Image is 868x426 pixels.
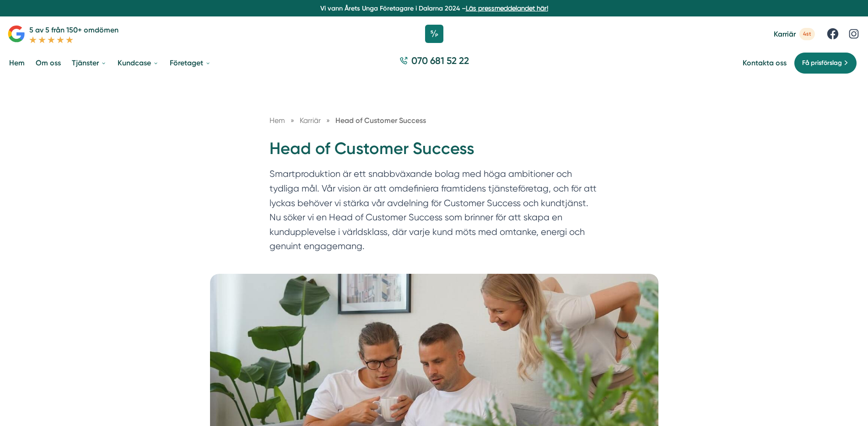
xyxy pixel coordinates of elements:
[270,138,599,167] h1: Head of Customer Success
[794,52,857,74] a: Få prisförslag
[326,115,330,126] span: »
[270,116,285,125] a: Hem
[291,115,294,126] span: »
[116,51,161,75] a: Kundcase
[270,167,599,258] p: Smartproduktion är ett snabbväxande bolag med höga ambitioner och tydliga mål. Vår vision är att ...
[70,51,108,75] a: Tjänster
[270,115,599,126] nav: Breadcrumb
[7,51,27,75] a: Hem
[4,4,864,13] p: Vi vann Årets Unga Företagare i Dalarna 2024 –
[396,54,473,72] a: 070 681 52 22
[34,51,63,75] a: Om oss
[300,116,323,125] a: Karriär
[300,116,321,125] span: Karriär
[743,59,787,67] a: Kontakta oss
[799,28,815,40] span: 4st
[774,28,815,40] a: Karriär 4st
[168,51,213,75] a: Företaget
[466,5,548,12] a: Läs pressmeddelandet här!
[802,58,842,68] span: Få prisförslag
[411,54,469,67] span: 070 681 52 22
[774,30,796,38] span: Karriär
[335,116,426,125] a: Head of Customer Success
[29,24,119,36] p: 5 av 5 från 150+ omdömen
